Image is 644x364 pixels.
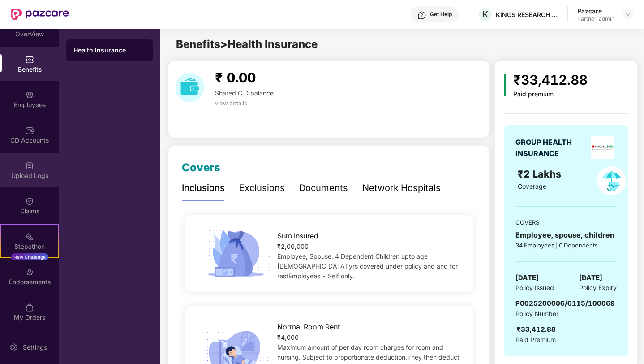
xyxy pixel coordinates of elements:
div: GROUP HEALTH INSURANCE [515,137,588,159]
img: svg+xml;base64,PHN2ZyBpZD0iRW1wbG95ZWVzIiB4bWxucz0iaHR0cDovL3d3dy53My5vcmcvMjAwMC9zdmciIHdpZHRoPS... [25,91,34,100]
span: Sum Insured [277,230,318,242]
img: insurerLogo [591,136,614,159]
div: KINGS RESEARCH PRIVATE LIMITED [496,10,558,19]
div: Network Hospitals [362,181,441,195]
span: Normal Room Rent [277,321,340,333]
div: Employee, spouse, children [515,230,617,241]
img: svg+xml;base64,PHN2ZyBpZD0iVXBsb2FkX0xvZ3MiIGRhdGEtbmFtZT0iVXBsb2FkIExvZ3MiIHhtbG5zPSJodHRwOi8vd3... [25,161,34,170]
div: ₹33,412.88 [513,69,588,91]
img: svg+xml;base64,PHN2ZyBpZD0iQ2xhaW0iIHhtbG5zPSJodHRwOi8vd3d3LnczLm9yZy8yMDAwL3N2ZyIgd2lkdGg9IjIwIi... [25,197,34,206]
span: Paid Premium [515,335,556,345]
div: Documents [299,181,348,195]
span: view details [215,100,247,107]
div: ₹33,412.88 [517,324,556,335]
span: [DATE] [579,273,602,283]
span: Shared C.D balance [215,89,274,97]
div: Get Help [430,11,452,18]
div: Health Insurance [73,46,146,55]
img: icon [198,227,274,280]
div: Exclusions [239,181,285,195]
div: New Challenge [11,253,48,260]
span: Policy Expiry [579,283,617,293]
img: svg+xml;base64,PHN2ZyB4bWxucz0iaHR0cDovL3d3dy53My5vcmcvMjAwMC9zdmciIHdpZHRoPSIyMSIgaGVpZ2h0PSIyMC... [25,232,34,241]
div: ₹2,00,000 [277,242,460,251]
span: Policy Number [515,310,558,317]
img: download [175,73,204,102]
div: Stepathon [1,242,58,251]
div: Pazcare [577,7,614,15]
img: policyIcon [597,166,626,195]
div: ₹4,000 [277,333,460,342]
span: ₹ 0.00 [215,69,256,86]
img: svg+xml;base64,PHN2ZyBpZD0iQmVuZWZpdHMiIHhtbG5zPSJodHRwOi8vd3d3LnczLm9yZy8yMDAwL3N2ZyIgd2lkdGg9Ij... [25,55,34,64]
span: Benefits > Health Insurance [176,38,318,51]
span: [DATE] [515,273,539,283]
span: Coverage [518,182,546,190]
span: P0025200006/6115/100069 [515,299,615,308]
img: svg+xml;base64,PHN2ZyBpZD0iSGVscC0zMngzMiIgeG1sbnM9Imh0dHA6Ly93d3cudzMub3JnLzIwMDAvc3ZnIiB3aWR0aD... [417,11,426,20]
div: 34 Employees | 0 Dependents [515,241,617,250]
span: Employee, Spouse, 4 Dependent Children upto age [DEMOGRAPHIC_DATA] yrs covered under policy and a... [277,252,458,280]
img: svg+xml;base64,PHN2ZyBpZD0iRHJvcGRvd24tMzJ4MzIiIHhtbG5zPSJodHRwOi8vd3d3LnczLm9yZy8yMDAwL3N2ZyIgd2... [624,11,631,18]
span: K [482,9,488,20]
img: svg+xml;base64,PHN2ZyBpZD0iQ0RfQWNjb3VudHMiIGRhdGEtbmFtZT0iQ0QgQWNjb3VudHMiIHhtbG5zPSJodHRwOi8vd3... [25,126,34,135]
span: ₹2 Lakhs [518,168,564,180]
div: Inclusions [182,181,225,195]
div: Settings [20,343,50,352]
div: COVERS [515,218,617,227]
span: Covers [182,161,220,174]
div: Partner_admin [577,15,614,22]
span: Policy Issued [515,283,554,293]
div: Paid premium [513,91,588,98]
img: svg+xml;base64,PHN2ZyBpZD0iTXlfT3JkZXJzIiBkYXRhLW5hbWU9Ik15IE9yZGVycyIgeG1sbnM9Imh0dHA6Ly93d3cudz... [25,303,34,312]
img: svg+xml;base64,PHN2ZyBpZD0iU2V0dGluZy0yMHgyMCIgeG1sbnM9Imh0dHA6Ly93d3cudzMub3JnLzIwMDAvc3ZnIiB3aW... [9,343,18,352]
img: New Pazcare Logo [11,9,69,20]
img: svg+xml;base64,PHN2ZyBpZD0iRW5kb3JzZW1lbnRzIiB4bWxucz0iaHR0cDovL3d3dy53My5vcmcvMjAwMC9zdmciIHdpZH... [25,268,34,277]
img: icon [504,74,506,96]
